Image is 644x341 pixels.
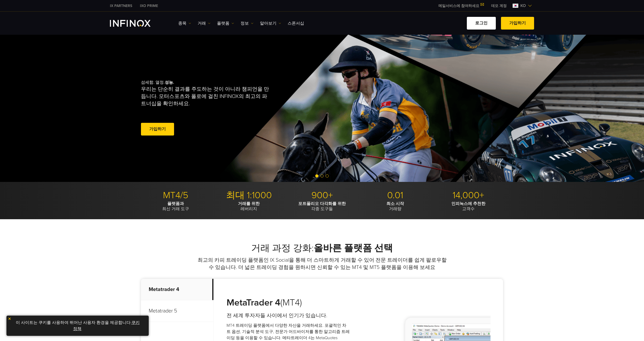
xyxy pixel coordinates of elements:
strong: 최소 시작 [386,201,404,206]
p: Metatrader 5 [141,300,213,322]
p: MT4/5 [141,190,210,201]
a: INFINOX [136,3,162,9]
p: 고객수 [434,201,503,211]
span: ko [518,3,528,9]
strong: 올바른 플랫폼 선택 [314,243,393,254]
a: 알아보기 [260,20,281,26]
strong: 성능. [165,80,174,85]
a: 가입하기 [141,123,174,136]
p: 최대 1:1000 [214,190,283,201]
p: 각종 도구들 [287,201,357,211]
h4: 전 세계 투자자들 사이에서 인기가 있습니다. [227,312,350,319]
p: 최신 거래 도구 [141,201,210,211]
p: 최고의 카피 트레이딩 플랫폼인 IX Social을 통해 더 스마트하게 거래할 수 있어 전문 트레이더를 쉽게 팔로우할 수 있습니다. 더 넓은 트레이딩 경험을 원하시면 신뢰할 수... [197,257,447,271]
a: 플랫폼 [217,20,234,26]
h3: (MT4) [227,297,350,308]
a: 정보 [241,20,253,26]
a: 거래 [198,20,211,26]
a: 가입하기 [501,17,534,30]
strong: 포트폴리오 다각화를 위한 [298,201,346,206]
strong: 플랫폼과 [167,201,184,206]
span: Go to slide 1 [315,174,318,177]
span: Go to slide 3 [326,174,329,177]
a: 메일서비스에 참여하세요 [435,4,487,8]
a: INFINOX [106,3,136,9]
p: 거래량 [361,201,430,211]
strong: 인피녹스에 추천한 [451,201,485,206]
p: 900+ [287,190,357,201]
p: 14,000+ [434,190,503,201]
img: yellow close icon [8,317,11,321]
span: Go to slide 2 [320,174,324,177]
a: 로그인 [467,17,496,30]
p: Metatrader 4 [141,279,213,300]
a: 종목 [178,20,191,26]
a: INFINOX MENU [487,3,511,9]
p: 레버리지 [214,201,283,211]
div: 섬세함. 열정. [141,72,304,145]
a: 스폰서십 [288,20,304,26]
p: 0.01 [361,190,430,201]
p: 이 사이트는 쿠키를 사용하여 뛰어난 사용자 환경을 제공합니다. . [9,318,146,333]
p: 우리는 단순히 결과를 주도하는 것이 아니라 챔피언을 만듭니다. 모터스포츠와 폴로에 걸친 INFINOX의 최고의 파트너십을 확인하세요. [141,86,271,107]
a: INFINOX Logo [110,20,163,27]
strong: MetaTrader 4 [227,297,280,308]
h2: 거래 과정 강화: [141,243,503,254]
strong: 거래를 위한 [238,201,260,206]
